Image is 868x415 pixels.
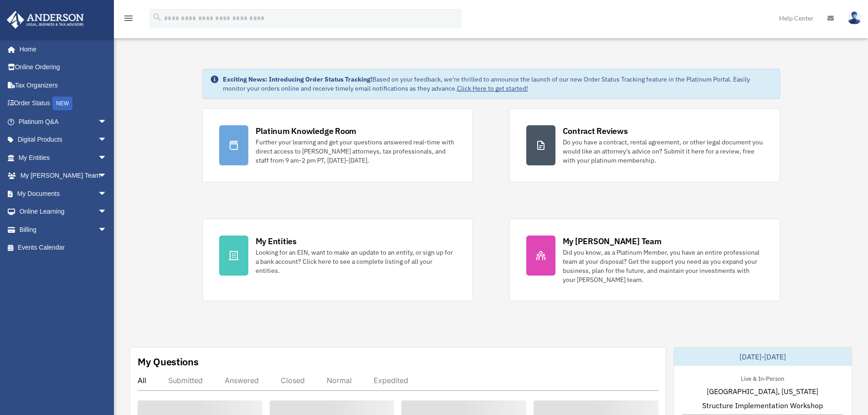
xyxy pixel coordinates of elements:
i: search [152,12,162,22]
a: Platinum Q&Aarrow_drop_down [6,113,121,131]
div: Submitted [168,376,203,385]
img: User Pic [847,11,861,25]
div: Live & In-Person [734,373,791,383]
span: arrow_drop_down [98,113,116,131]
div: My Entities [256,236,297,247]
div: Do you have a contract, rental agreement, or other legal document you would like an attorney's ad... [563,138,763,165]
span: arrow_drop_down [98,184,116,203]
img: Anderson Advisors Platinum Portal [4,11,87,29]
a: Click Here to get started! [457,84,528,92]
a: My [PERSON_NAME] Team Did you know, as a Platinum Member, you have an entire professional team at... [509,219,780,301]
a: Online Learningarrow_drop_down [6,203,121,221]
i: menu [123,13,134,24]
a: Digital Productsarrow_drop_down [6,131,121,149]
div: My Questions [138,355,199,369]
a: Billingarrow_drop_down [6,220,121,239]
div: [DATE]-[DATE] [674,348,852,366]
a: Contract Reviews Do you have a contract, rental agreement, or other legal document you would like... [509,108,780,182]
span: arrow_drop_down [98,220,116,239]
a: menu [123,16,134,24]
a: Home [6,40,116,58]
span: [GEOGRAPHIC_DATA], [US_STATE] [707,386,818,397]
div: Based on your feedback, we're thrilled to announce the launch of our new Order Status Tracking fe... [223,75,772,93]
a: My [PERSON_NAME] Teamarrow_drop_down [6,167,121,185]
div: Expedited [374,376,408,385]
div: Looking for an EIN, want to make an update to an entity, or sign up for a bank account? Click her... [256,248,456,275]
div: Platinum Knowledge Room [256,125,357,137]
a: Events Calendar [6,239,121,257]
span: arrow_drop_down [98,149,116,167]
div: Contract Reviews [563,125,628,137]
span: arrow_drop_down [98,131,116,149]
div: All [138,376,146,385]
div: Further your learning and get your questions answered real-time with direct access to [PERSON_NAM... [256,138,456,165]
div: Answered [225,376,259,385]
div: NEW [52,97,72,110]
a: My Documentsarrow_drop_down [6,184,121,203]
strong: Exciting News: Introducing Order Status Tracking! [223,75,372,83]
div: Did you know, as a Platinum Member, you have an entire professional team at your disposal? Get th... [563,248,763,284]
div: Normal [327,376,352,385]
div: Closed [281,376,305,385]
span: arrow_drop_down [98,203,116,221]
a: Platinum Knowledge Room Further your learning and get your questions answered real-time with dire... [202,108,473,182]
a: Online Ordering [6,58,121,77]
a: Tax Organizers [6,76,121,94]
div: My [PERSON_NAME] Team [563,236,662,247]
a: My Entities Looking for an EIN, want to make an update to an entity, or sign up for a bank accoun... [202,219,473,301]
a: Order StatusNEW [6,94,121,113]
a: My Entitiesarrow_drop_down [6,149,121,167]
span: Structure Implementation Workshop [702,400,823,411]
span: arrow_drop_down [98,167,116,185]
